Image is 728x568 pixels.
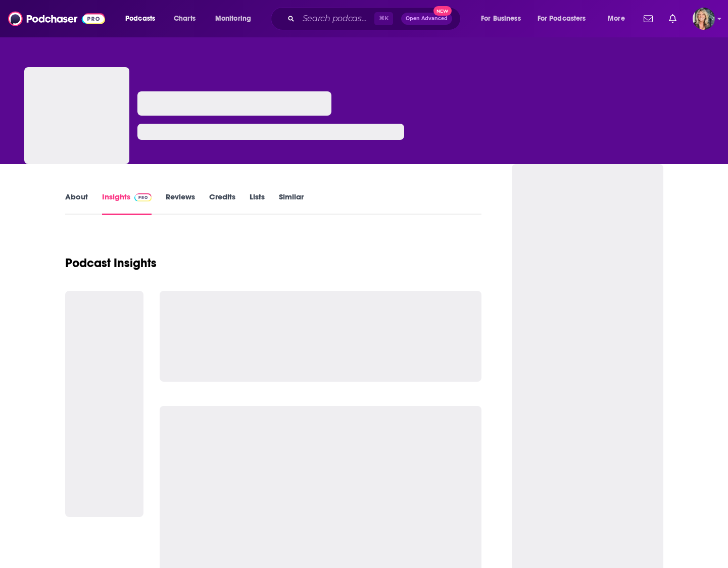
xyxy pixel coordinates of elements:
[538,12,586,26] span: For Podcasters
[134,193,152,201] img: Podchaser Pro
[640,10,657,27] a: Show notifications dropdown
[474,11,533,27] button: open menu
[102,192,152,215] a: InsightsPodchaser Pro
[693,8,715,30] span: Logged in as lisa.beech
[65,255,157,271] h1: Podcast Insights
[215,12,251,26] span: Monitoring
[406,16,448,21] span: Open Advanced
[481,12,521,26] span: For Business
[693,8,715,30] img: User Profile
[209,192,235,215] a: Credits
[401,13,452,25] button: Open AdvancedNew
[125,12,155,26] span: Podcasts
[167,11,202,27] a: Charts
[65,192,88,215] a: About
[299,11,374,27] input: Search podcasts, credits, & more...
[531,11,601,27] button: open menu
[166,192,195,215] a: Reviews
[279,192,304,215] a: Similar
[118,11,168,27] button: open menu
[8,9,105,28] img: Podchaser - Follow, Share and Rate Podcasts
[208,11,264,27] button: open menu
[608,12,625,26] span: More
[601,11,638,27] button: open menu
[174,12,196,26] span: Charts
[280,7,470,30] div: Search podcasts, credits, & more...
[693,8,715,30] button: Show profile menu
[250,192,265,215] a: Lists
[433,6,452,16] span: New
[374,12,393,25] span: ⌘ K
[665,10,681,27] a: Show notifications dropdown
